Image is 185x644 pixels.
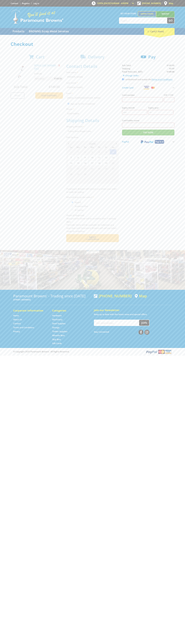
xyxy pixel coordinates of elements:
a: Go to the Timber Supplies page [52,330,67,333]
label: Card number [122,93,163,97]
span: Pay [148,54,156,60]
img: PayPal [141,140,153,144]
button: Join [139,320,149,326]
span: Shipping [122,67,130,70]
a: Go to the BROWNS Scrap Metal Services page [27,28,71,35]
a: Go to the Products page [11,28,26,35]
div: [PHONE_NUMBER] [94,294,132,298]
label: Card holder name [122,119,175,122]
span: Credit Card [122,86,133,89]
a: Go to the Wheelie Bins page [52,334,65,337]
h5: Categories [52,309,86,312]
img: Paramount Browns' [11,9,63,24]
h5: Join our Newsletter [94,308,172,312]
a: Go to the Privacy page [13,330,20,333]
span: 10:00am - 4:00pm [111,2,128,5]
div: ® Copyright 2025 Paramount Browns'. All Rights Reserved. [11,349,175,354]
button: PayPal Pay in 4 [122,138,175,146]
a: Go to the registration page [22,2,30,5]
img: Mastercard [151,86,155,89]
a: View a map of Gepps Cross location [135,294,147,298]
input: Please accept the terms and conditions. [122,78,124,80]
label: I understand and accept the [124,78,172,81]
a: Mount [PERSON_NAME] [156,11,175,21]
a: Go to the Machinery page [52,318,62,321]
div: Stay Connected [94,329,149,335]
a: Log in [33,2,39,5]
img: Visa [144,86,149,89]
input: YY [148,110,173,115]
span: Sub Total [122,64,131,67]
span: Change Order [125,74,139,77]
span: OPEN [DATE] [97,2,128,5]
a: Terms and Conditions [152,78,172,81]
a: Change Order [122,73,140,78]
span: PayPal [122,140,129,143]
strong: Total Price (inc. GST) [122,70,142,73]
input: Your email address [94,320,139,326]
p: Keep up to date with the latest news and special offers. [94,313,172,316]
a: Go to the Steel Supplies page [52,322,65,325]
label: Expiry month [122,106,147,109]
span: Pay in 4 [156,140,163,143]
h5: Corporate Information [13,309,47,312]
button: Go [167,18,174,23]
input: MM [122,110,147,115]
input: Pay Now [122,130,175,135]
span: $149.00 [167,64,174,67]
h1: Checkout [11,41,175,47]
label: Expiry year [148,106,173,109]
a: Go to the Contact page [13,322,21,325]
span: Set your store [119,11,138,16]
img: PayPal, Mastercard, Visa accepted [145,349,172,354]
a: Go to the About Us page [13,318,22,321]
label: CVC / CVV [164,93,174,97]
a: Go to the Hardware page [52,314,62,317]
p: [STREET_ADDRESS] [13,298,91,301]
a: Go to the Terms and Conditions page [13,326,34,329]
input: Search [119,18,167,23]
a: Go to the Gift Cards page [52,342,62,345]
div: Cart [144,28,175,35]
a: Go to the Storage page [52,326,60,329]
span: (1 item) [155,30,164,33]
a: Go to the Home page [13,314,19,317]
a: Gepps Cross [138,11,156,16]
button: Credit Card [122,84,175,91]
strong: $149.00 [167,70,174,73]
a: Go to the Skip Bins page [52,338,61,341]
a: Go to the Contact page [11,2,18,5]
span: $0.00 [169,67,174,70]
h3: Paramount Browns' - Trading since [DATE] [13,294,91,298]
